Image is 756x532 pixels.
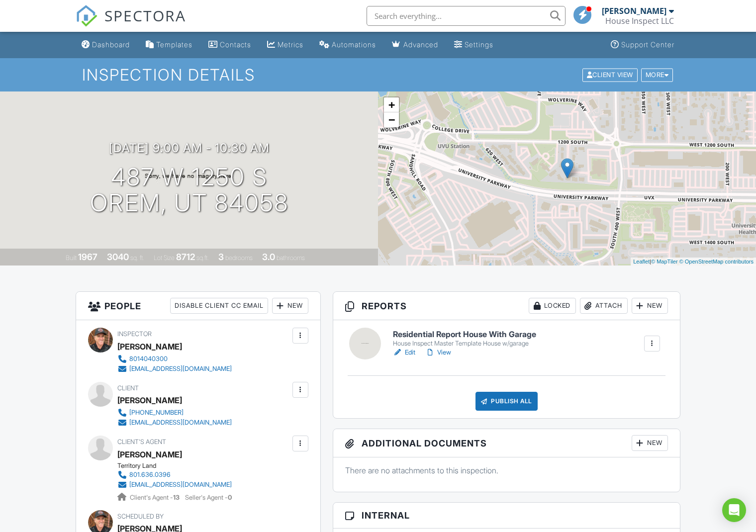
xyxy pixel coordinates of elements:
[393,340,536,348] div: House Inspect Master Template House w/garage
[129,409,184,417] div: [PHONE_NUMBER]
[367,6,566,26] input: Search everything...
[90,164,288,217] h1: 487 W 1250 S Orem, UT 84058
[403,40,438,49] div: Advanced
[117,384,139,392] span: Client
[117,462,240,470] div: Territory Land
[225,254,253,262] span: bedrooms
[384,97,399,112] a: Zoom in
[78,252,97,262] div: 1967
[129,365,232,373] div: [EMAIL_ADDRESS][DOMAIN_NAME]
[632,298,668,314] div: New
[581,71,640,78] a: Client View
[722,498,746,522] div: Open Intercom Messenger
[333,503,680,529] h3: Internal
[529,298,576,314] div: Locked
[117,470,232,480] a: 801.636.0396
[679,259,754,265] a: © OpenStreetMap contributors
[117,480,232,490] a: [EMAIL_ADDRESS][DOMAIN_NAME]
[117,438,166,445] span: Client's Agent
[582,68,638,82] div: Client View
[154,254,175,262] span: Lot Size
[602,6,666,16] div: [PERSON_NAME]
[425,348,451,357] a: View
[450,36,497,54] a: Settings
[130,254,144,262] span: sq. ft.
[315,36,380,54] a: Automations (Basic)
[129,419,232,427] div: [EMAIL_ADDRESS][DOMAIN_NAME]
[82,66,674,84] h1: Inspection Details
[117,339,182,354] div: [PERSON_NAME]
[117,418,232,428] a: [EMAIL_ADDRESS][DOMAIN_NAME]
[130,494,181,501] span: Client's Agent -
[76,5,97,27] img: The Best Home Inspection Software - Spectora
[156,40,192,49] div: Templates
[345,465,668,476] p: There are no attachments to this inspection.
[605,16,674,26] div: House Inspect LLC
[277,254,305,262] span: bathrooms
[218,252,224,262] div: 3
[384,112,399,127] a: Zoom out
[117,354,232,364] a: 8014040300
[388,36,442,54] a: Advanced
[170,298,268,314] div: Disable Client CC Email
[129,355,168,363] div: 8014040300
[580,298,628,314] div: Attach
[66,254,77,262] span: Built
[607,36,678,54] a: Support Center
[228,494,232,501] strong: 0
[393,348,415,357] a: Edit
[393,330,536,339] h6: Residential Report House With Garage
[78,36,134,54] a: Dashboard
[631,258,756,266] div: |
[76,13,186,34] a: SPECTORA
[333,429,680,457] h3: Additional Documents
[109,141,270,155] h3: [DATE] 9:00 am - 10:30 am
[117,364,232,374] a: [EMAIL_ADDRESS][DOMAIN_NAME]
[117,330,152,338] span: Inspector
[104,5,186,26] span: SPECTORA
[173,494,180,501] strong: 13
[393,330,536,348] a: Residential Report House With Garage House Inspect Master Template House w/garage
[107,252,129,262] div: 3040
[333,292,680,320] h3: Reports
[176,252,195,262] div: 8712
[332,40,376,49] div: Automations
[278,40,303,49] div: Metrics
[142,36,196,54] a: Templates
[92,40,130,49] div: Dashboard
[272,298,308,314] div: New
[651,259,678,265] a: © MapTiler
[196,254,209,262] span: sq.ft.
[117,513,164,520] span: Scheduled By
[129,481,232,489] div: [EMAIL_ADDRESS][DOMAIN_NAME]
[204,36,255,54] a: Contacts
[263,36,307,54] a: Metrics
[76,292,320,320] h3: People
[117,447,182,462] a: [PERSON_NAME]
[185,494,232,501] span: Seller's Agent -
[475,392,538,411] div: Publish All
[129,471,171,479] div: 801.636.0396
[641,68,673,82] div: More
[465,40,493,49] div: Settings
[632,435,668,451] div: New
[117,408,232,418] a: [PHONE_NUMBER]
[621,40,674,49] div: Support Center
[117,393,182,408] div: [PERSON_NAME]
[633,259,650,265] a: Leaflet
[220,40,251,49] div: Contacts
[262,252,275,262] div: 3.0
